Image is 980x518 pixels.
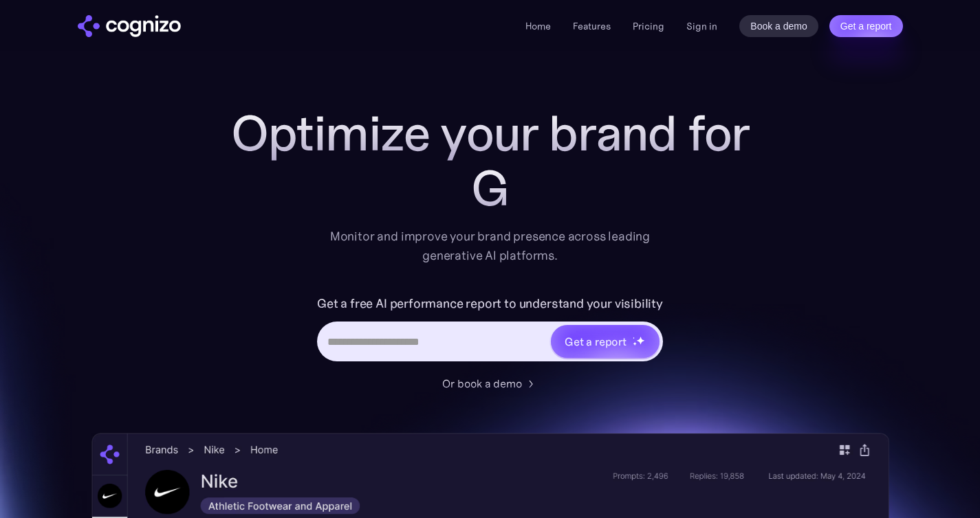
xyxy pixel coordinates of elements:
[442,375,538,392] a: Or book a demo
[317,293,663,315] label: Get a free AI performance report to understand your visibility
[686,18,717,34] a: Sign in
[739,15,818,37] a: Book a demo
[317,293,663,368] form: Hero URL Input Form
[78,15,181,37] a: home
[215,161,765,216] div: G
[573,20,611,32] a: Features
[636,336,645,345] img: star
[565,333,627,350] div: Get a report
[549,324,661,359] a: Get a reportstarstarstar
[321,227,660,265] div: Monitor and improve your brand presence across leading generative AI platforms.
[633,20,664,32] a: Pricing
[525,20,551,32] a: Home
[633,337,635,339] img: star
[633,341,638,346] img: star
[215,106,765,161] h1: Optimize your brand for
[78,15,181,37] img: cognizo logo
[442,375,522,392] div: Or book a demo
[829,15,903,37] a: Get a report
